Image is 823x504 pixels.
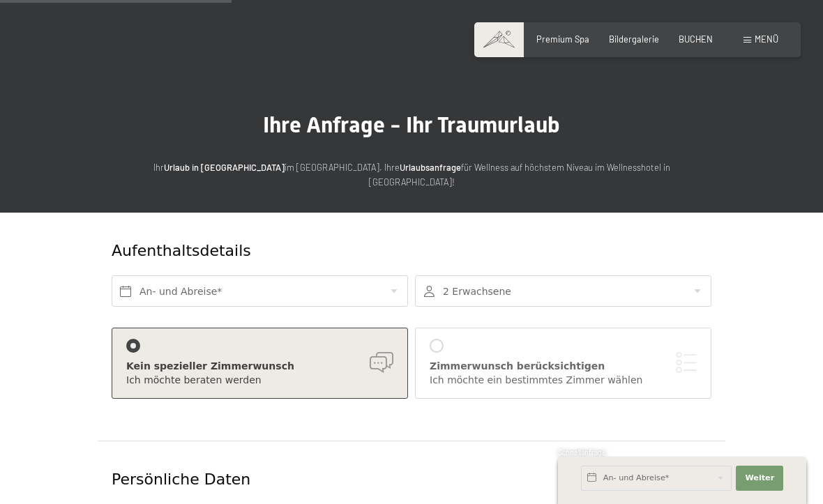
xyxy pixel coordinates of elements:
[112,240,610,262] div: Aufenthaltsdetails
[736,466,783,491] button: Weiter
[133,160,690,189] p: Ihr im [GEOGRAPHIC_DATA]. Ihre für Wellness auf höchstem Niveau im Wellnesshotel in [GEOGRAPHIC_D...
[263,112,560,138] span: Ihre Anfrage - Ihr Traumurlaub
[164,162,285,173] strong: Urlaub in [GEOGRAPHIC_DATA]
[400,162,461,173] strong: Urlaubsanfrage
[558,448,606,457] span: Schnellanfrage
[745,473,774,484] span: Weiter
[430,374,697,388] div: Ich möchte ein bestimmtes Zimmer wählen
[755,33,778,45] span: Menü
[126,360,393,374] div: Kein spezieller Zimmerwunsch
[609,33,659,45] a: Bildergalerie
[126,374,393,388] div: Ich möchte beraten werden
[679,33,713,45] a: BUCHEN
[112,469,711,491] div: Persönliche Daten
[430,360,697,374] div: Zimmerwunsch berücksichtigen
[536,33,589,45] a: Premium Spa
